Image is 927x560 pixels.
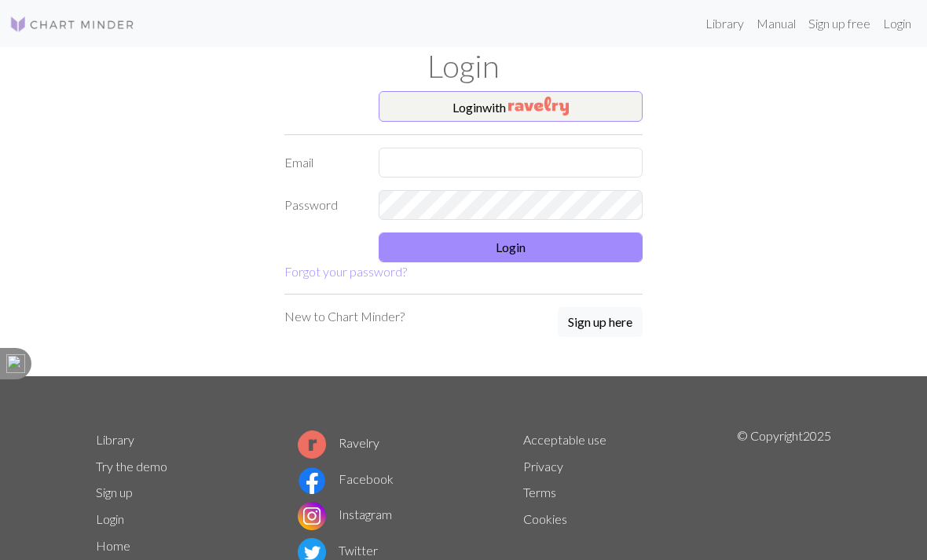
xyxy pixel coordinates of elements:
a: Twitter [298,543,378,558]
a: Library [699,8,750,39]
a: Home [96,538,130,553]
a: Terms [523,485,556,500]
img: Ravelry logo [298,430,326,459]
a: Privacy [523,459,563,474]
a: Ravelry [298,435,379,450]
a: Login [96,511,124,526]
label: Password [275,190,369,220]
p: New to Chart Minder? [284,307,405,326]
a: Sign up [96,485,133,500]
a: Sign up here [558,307,643,339]
a: Instagram [298,507,392,522]
img: Ravelry [508,97,569,115]
a: Sign up free [802,8,877,39]
h1: Login [86,47,841,85]
a: Manual [750,8,802,39]
a: Library [96,432,134,447]
button: Login [379,232,643,262]
a: Try the demo [96,459,167,474]
a: Acceptable use [523,432,606,447]
img: Logo [9,15,135,34]
img: Facebook logo [298,467,326,495]
label: Email [275,148,369,178]
a: Login [877,8,918,39]
button: Loginwith [379,91,643,123]
a: Forgot your password? [284,264,407,279]
button: Sign up here [558,307,643,337]
img: Instagram logo [298,502,326,530]
a: Facebook [298,471,394,486]
a: Cookies [523,511,567,526]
